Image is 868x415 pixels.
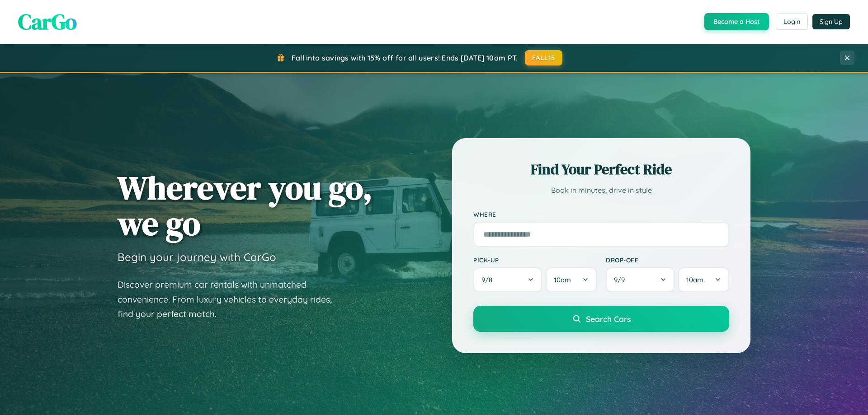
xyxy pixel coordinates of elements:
[292,53,518,62] span: Fall into savings with 15% off for all users! Ends [DATE] 10am PT.
[678,267,729,292] button: 10am
[554,275,571,284] span: 10am
[704,13,769,30] button: Become a Host
[473,256,597,264] label: Pick-up
[481,275,497,284] span: 9 / 8
[525,50,563,65] button: FALL15
[686,275,703,284] span: 10am
[118,170,373,241] h1: Wherever you go, we go
[473,210,729,218] label: Where
[606,256,729,264] label: Drop-off
[473,306,729,332] button: Search Cars
[473,159,729,179] h2: Find Your Perfect Ride
[18,7,77,37] span: CarGo
[473,267,542,292] button: 9/8
[812,14,850,29] button: Sign Up
[546,267,597,292] button: 10am
[586,314,631,324] span: Search Cars
[118,277,344,322] p: Discover premium car rentals with unmatched convenience. From luxury vehicles to everyday rides, ...
[473,184,729,197] p: Book in minutes, drive in style
[606,267,675,292] button: 9/9
[118,250,276,264] h3: Begin your journey with CarGo
[614,275,629,284] span: 9 / 9
[776,14,808,30] button: Login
